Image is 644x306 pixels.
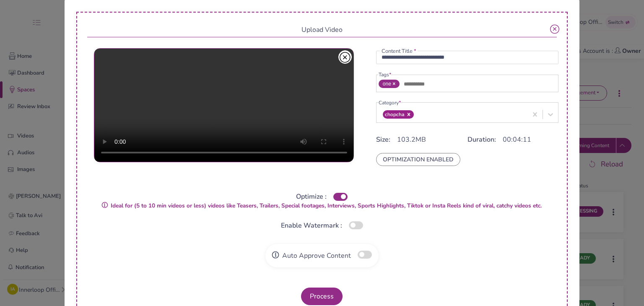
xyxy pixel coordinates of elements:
span: Duration: [467,135,496,144]
span: Enable Watermark : [281,220,342,231]
span: OPTIMIZATION ENABLED [376,153,460,166]
legend: Tags [379,71,391,78]
legend: Category [379,99,401,106]
div: Upload Video [87,23,557,37]
span: 103.2MB [397,135,426,144]
div: chopcha [383,111,404,118]
span: Auto Approve Content [282,251,351,261]
span: Optimize : [296,192,327,202]
span: Size: [376,135,390,144]
strong: Ideal for (5 to 10 min videos or less) videos like Teasers, Trailers, Special footages, Interview... [102,202,542,210]
label: Content Title [381,49,417,54]
button: Process [301,288,343,305]
span: one [379,80,400,88]
span: 00:04:11 [503,135,531,144]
